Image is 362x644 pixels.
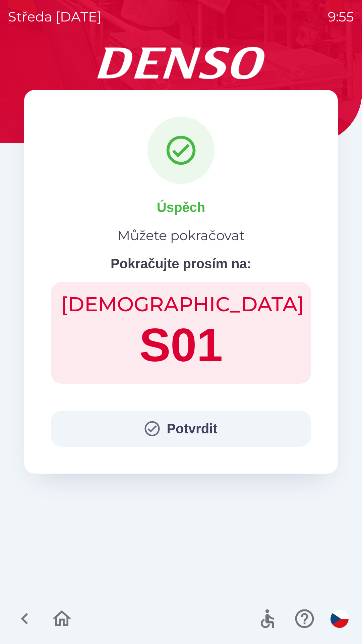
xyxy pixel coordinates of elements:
[61,317,301,374] h1: S01
[51,411,311,447] button: Potvrdit
[330,610,349,628] img: cs flag
[8,7,102,27] p: středa [DATE]
[61,292,301,317] h2: [DEMOGRAPHIC_DATA]
[157,197,205,217] p: Úspěch
[111,254,251,274] p: Pokračujte prosím na:
[24,47,338,79] img: Logo
[328,7,354,27] p: 9:55
[117,225,245,246] p: Můžete pokračovat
